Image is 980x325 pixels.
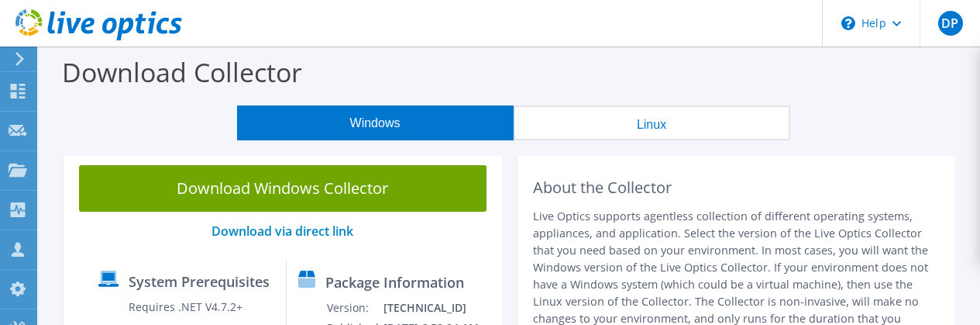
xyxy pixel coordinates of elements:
h2: About the Collector [533,178,940,197]
button: Linux [514,105,790,140]
label: Download Collector [62,54,302,90]
label: Package Information [325,275,464,290]
button: Windows [237,105,514,140]
svg: \n [841,16,855,30]
a: Download via direct link [211,223,353,240]
td: Version: [326,298,383,318]
td: [TECHNICAL_ID] [383,298,495,318]
label: Requires .NET V4.7.2+ [129,299,242,315]
span: DP [938,11,963,36]
a: Download Windows Collector [79,165,487,212]
label: System Prerequisites [129,274,270,289]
